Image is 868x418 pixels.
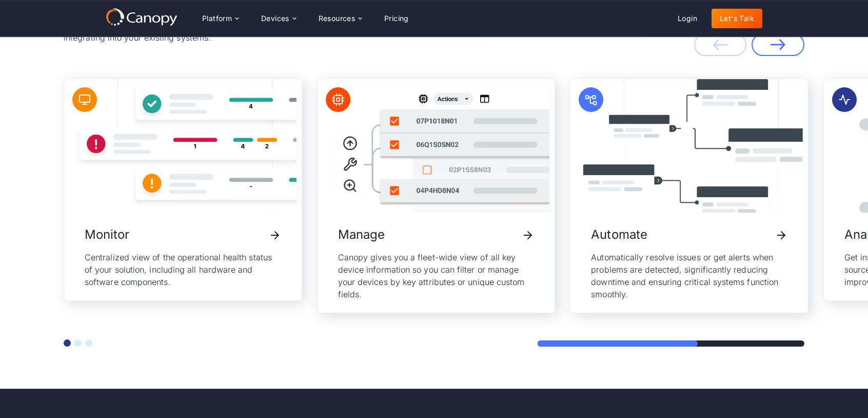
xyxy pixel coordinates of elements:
[591,225,647,244] h3: Automate
[376,9,417,28] a: Pricing
[570,79,808,313] a: AutomateAutomatically resolve issues or get alerts when problems are detected, significantly redu...
[253,8,304,29] div: Devices
[194,8,247,29] div: Platform
[570,79,808,313] div: 3 / 5
[202,15,232,22] div: Platform
[338,225,385,244] h3: Manage
[85,339,92,347] button: Go to slide 3
[310,8,370,29] div: Resources
[64,79,302,300] a: MonitorCentralized view of the operational health status of your solution, including all hardware...
[261,15,289,22] div: Devices
[591,251,787,300] p: Automatically resolve issues or get alerts when problems are detected, significantly reducing dow...
[712,9,762,28] a: Let's Talk
[317,79,556,313] div: 2 / 5
[74,339,82,347] button: Go to slide 2
[669,9,705,28] a: Login
[318,79,555,313] a: ManageCanopy gives you a fleet-wide view of all key device information so you can filter or manag...
[338,251,535,300] p: Canopy gives you a fleet-wide view of all key device information so you can filter or manage your...
[64,339,71,347] button: Go to slide 1
[85,225,130,244] h3: Monitor
[319,15,356,22] div: Resources
[64,79,302,301] div: 1 / 5
[85,251,281,288] p: Centralized view of the operational health status of your solution, including all hardware and so...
